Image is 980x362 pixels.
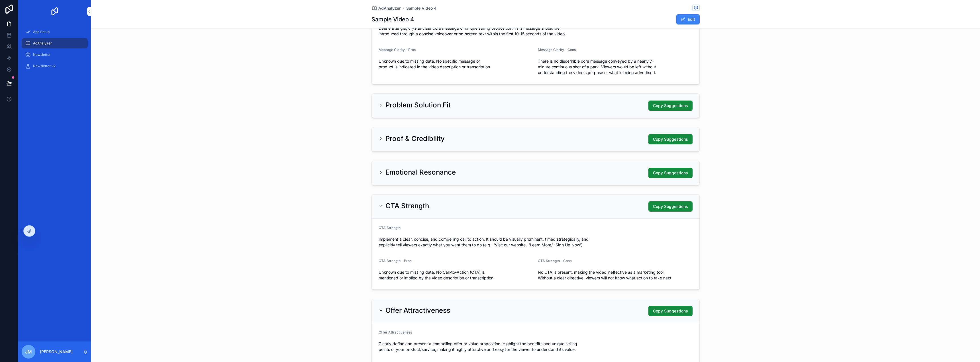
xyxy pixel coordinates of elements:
span: Unknown due to missing data. No Call-to-Action (CTA) is mentioned or implied by the video descrip... [379,269,533,281]
span: Newsletter [33,52,51,57]
span: Clearly define and present a compelling offer or value proposition. Highlight the benefits and un... [379,341,693,352]
span: CTA Strength - Pros [379,259,411,263]
div: scrollable content [18,23,91,79]
button: Copy Suggestions [648,134,693,144]
span: No CTA is present, making the video ineffective as a marketing tool. Without a clear directive, v... [538,269,693,281]
p: [PERSON_NAME] [40,349,73,355]
span: Offer Attractiveness [379,330,412,334]
span: Copy Suggestions [653,103,688,109]
a: Sample Video 4 [406,5,436,11]
h2: Emotional Resonance [385,168,456,177]
span: Message Clarity - Cons [538,48,576,52]
button: Edit [676,14,700,24]
button: Copy Suggestions [648,101,693,111]
a: AdAnalyzer [22,38,88,48]
span: Copy Suggestions [653,136,688,142]
span: Newsletter v2 [33,64,56,68]
img: App logo [50,7,59,16]
span: JM [25,348,32,355]
span: There is no discernible core message conveyed by a nearly 7-minute continuous shot of a park. Vie... [538,58,693,75]
span: Define a single, crystal-clear core message or unique selling proposition. This message should be... [379,25,693,37]
span: App Setup [33,30,50,34]
span: AdAnalyzer [378,5,401,11]
span: Copy Suggestions [653,308,688,314]
span: Implement a clear, concise, and compelling call to action. It should be visually prominent, timed... [379,236,693,248]
a: App Setup [22,27,88,37]
span: CTA Strength [379,226,401,230]
button: Copy Suggestions [648,168,693,178]
h2: Offer Attractiveness [385,306,450,315]
h1: Sample Video 4 [371,15,414,23]
h2: Proof & Credibility [385,134,445,143]
a: Newsletter [22,50,88,60]
h2: Problem Solution Fit [385,101,451,110]
span: Copy Suggestions [653,204,688,209]
span: CTA Strength - Cons [538,259,571,263]
span: AdAnalyzer [33,41,52,46]
a: AdAnalyzer [371,5,401,11]
span: Copy Suggestions [653,170,688,176]
span: Message Clarity - Pros [379,48,416,52]
h2: CTA Strength [385,201,429,210]
button: Copy Suggestions [648,201,693,212]
a: Newsletter v2 [22,61,88,71]
span: Unknown due to missing data. No specific message or product is indicated in the video description... [379,58,533,70]
button: Copy Suggestions [648,306,693,316]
